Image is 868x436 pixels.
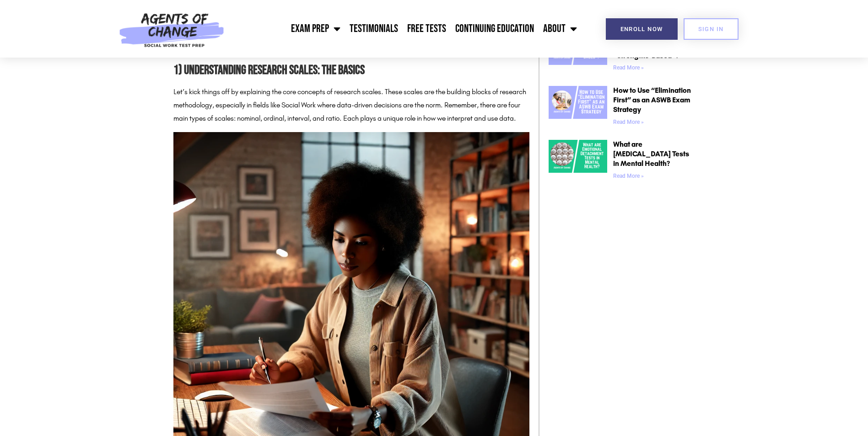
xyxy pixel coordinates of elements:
a: Continuing Education [451,17,539,40]
a: What are [MEDICAL_DATA] Tests in Mental Health? [613,140,689,168]
a: Testimonials [345,17,403,40]
p: Let’s kick things off by explaining the core concepts of research scales. These scales are the bu... [173,85,529,125]
h2: 1) Understanding Research Scales: The Basics [173,60,529,81]
a: Read more about How to Use “Elimination First” as an ASWB Exam Strategy [613,119,644,125]
a: Enroll Now [606,18,678,40]
a: Read more about What Makes an ASWB Exam Answer “Strengths-Based”? [613,64,644,71]
a: How to Use “Elimination First” as an ASWB Exam Strategy [613,86,691,114]
a: How to Use “Elimination First” as an ASWB Exam Strategy [549,86,607,128]
a: Read more about What are Emotional Detachment Tests in Mental Health? [613,173,644,179]
span: SIGN IN [698,26,724,32]
img: What are Emotional Detachment Tests in Mental Health [549,140,607,173]
a: SIGN IN [684,18,739,40]
a: What are Emotional Detachment Tests in Mental Health [549,140,607,182]
nav: Menu [229,17,582,40]
a: Free Tests [403,17,451,40]
img: How to Use “Elimination First” as an ASWB Exam Strategy [549,86,607,119]
a: About [539,17,582,40]
a: Exam Prep [286,17,345,40]
a: What Makes an ASWB Exam Answer “Strengths-Based”? [613,32,685,60]
span: Enroll Now [620,26,663,32]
